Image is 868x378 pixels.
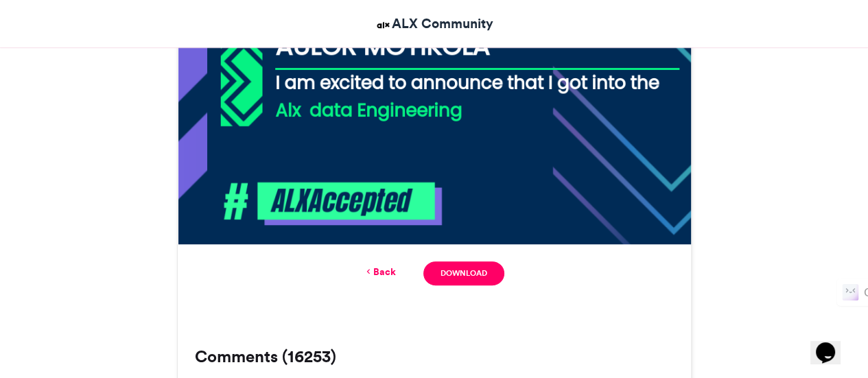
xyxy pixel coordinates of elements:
a: Back [364,265,396,279]
iframe: chat widget [810,323,854,364]
a: ALX Community [375,14,493,34]
h3: Comments (16253) [195,349,674,365]
img: ALX Community [375,16,392,34]
a: Download [423,261,504,285]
